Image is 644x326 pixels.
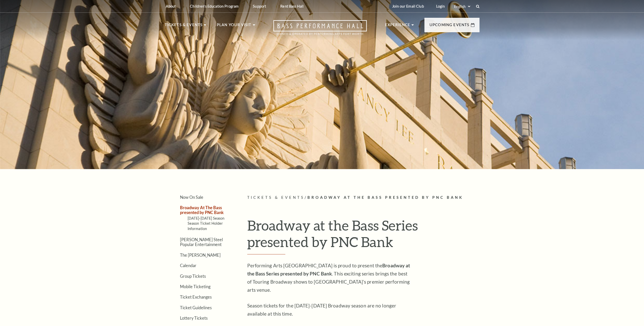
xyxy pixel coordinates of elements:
p: Tickets & Events [165,22,203,31]
a: The [PERSON_NAME] [180,253,221,257]
a: Calendar [180,263,196,268]
p: Experience [385,22,410,31]
h1: Broadway at the Bass Series presented by PNC Bank [247,217,480,254]
p: About [166,4,176,8]
a: Lottery Tickets [180,316,208,320]
span: Tickets & Events [247,195,305,200]
a: Season Ticket Holder Information [188,221,223,231]
a: [PERSON_NAME] Steel Popular Entertainment [180,237,223,247]
a: Broadway At The Bass presented by PNC Bank [180,205,224,215]
a: Mobile Ticketing [180,284,210,289]
p: Rent Bass Hall [280,4,304,8]
p: Support [253,4,266,8]
p: / [247,194,480,201]
p: Children's Education Program [190,4,239,8]
p: Season tickets for the [DATE]-[DATE] Broadway season are no longer available at this time. [247,302,412,318]
a: Ticket Guidelines [180,305,212,310]
a: Now On Sale [180,195,203,200]
a: Group Tickets [180,274,206,279]
p: Upcoming Events [430,22,470,31]
select: Select: [453,4,471,9]
span: Broadway At The Bass presented by PNC Bank [307,195,463,200]
p: Plan Your Visit [217,22,252,31]
a: Ticket Exchanges [180,295,212,299]
a: [DATE]-[DATE] Season [188,216,225,220]
p: Performing Arts [GEOGRAPHIC_DATA] is proud to present the . This exciting series brings the best ... [247,262,412,294]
